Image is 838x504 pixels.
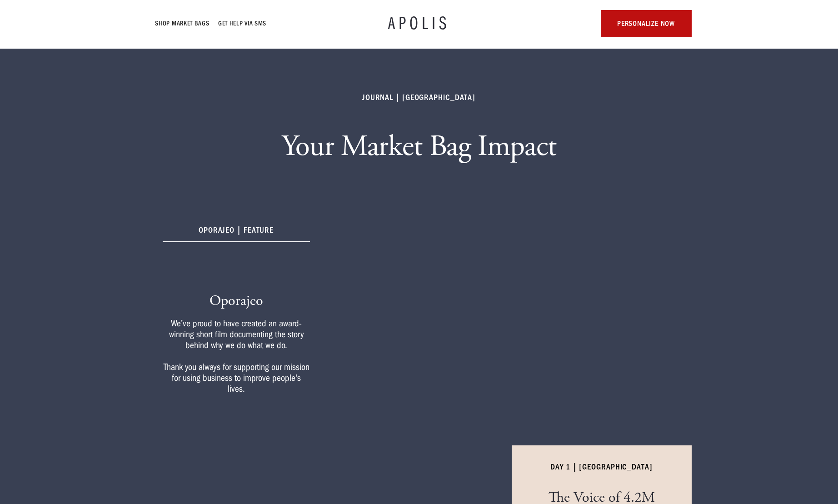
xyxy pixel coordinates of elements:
div: We’ve proud to have created an award-winning short film documenting the story behind why we do wh... [163,318,310,394]
h6: oporajeo | FEATURE [163,225,310,242]
a: GET HELP VIA SMS [219,18,267,29]
h1: Your Market Bag Impact [282,129,557,165]
iframe: OPORAJEO - Survivors of the Largest Humanitarian Garment Crisis [332,209,692,411]
h6: Day 1 | [GEOGRAPHIC_DATA] [528,462,675,473]
a: Shop Market bags [155,18,209,29]
a: personalize now [601,10,692,37]
h3: Oporajeo [163,292,310,310]
h6: Journal | [GEOGRAPHIC_DATA] [363,92,475,103]
a: APOLIS [388,15,450,33]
